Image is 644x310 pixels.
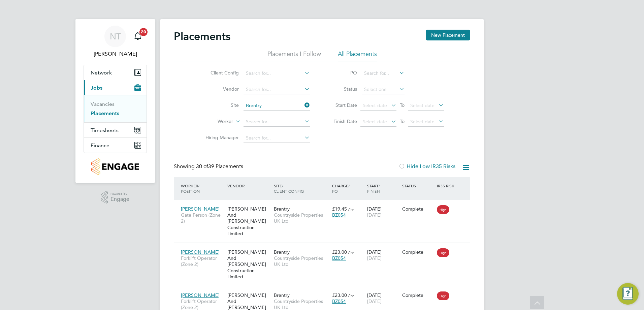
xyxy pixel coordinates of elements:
li: Placements I Follow [267,50,321,62]
span: [PERSON_NAME] [181,249,220,255]
div: Charge [330,180,365,197]
a: NT[PERSON_NAME] [84,26,147,58]
a: [PERSON_NAME]Gate Person (Zone 2)[PERSON_NAME] And [PERSON_NAME] Construction LimitedBrentryCount... [179,202,470,208]
span: Brentry [274,249,290,255]
span: / hr [348,250,354,255]
div: Vendor [226,180,272,192]
span: Engage [110,196,129,202]
button: Engage Resource Center [617,283,639,305]
span: Finance [91,142,109,149]
span: [DATE] [367,298,382,304]
span: [PERSON_NAME] [181,292,220,298]
label: Hide Low IR35 Risks [398,163,455,170]
span: Brentry [274,292,290,298]
a: Vacancies [91,101,115,107]
span: Powered by [110,191,129,197]
span: BZ054 [332,255,346,261]
input: Search for... [362,69,405,78]
div: Complete [402,206,434,212]
div: [DATE] [365,289,400,308]
button: Network [84,65,147,80]
input: Search for... [244,117,310,127]
a: [PERSON_NAME]Forklift Operator (Zone 2)[PERSON_NAME] And [PERSON_NAME] Construction LimitedBrentr... [179,288,470,294]
input: Search for... [244,85,310,94]
div: [PERSON_NAME] And [PERSON_NAME] Construction Limited [226,203,272,240]
span: / Finish [367,183,380,194]
div: Start [365,180,400,197]
div: Worker [179,180,226,197]
span: Network [91,69,112,76]
span: £19.45 [332,206,347,212]
span: Nick Theaker [84,50,147,58]
img: countryside-properties-logo-retina.png [91,158,139,175]
span: / Client Config [274,183,304,194]
span: / Position [181,183,200,194]
span: Timesheets [91,127,119,133]
span: [DATE] [367,212,382,218]
div: IR35 Risk [435,180,458,192]
a: Placements [91,110,119,117]
div: [PERSON_NAME] And [PERSON_NAME] Construction Limited [226,246,272,283]
span: To [398,101,407,110]
span: High [437,205,449,214]
input: Search for... [244,101,310,111]
button: Timesheets [84,123,147,137]
label: PO [327,70,357,76]
input: Search for... [244,69,310,78]
button: Finance [84,138,147,153]
span: NT [110,32,121,41]
li: All Placements [338,50,377,62]
label: Client Config [200,70,239,76]
span: Forklift Operator (Zone 2) [181,255,224,267]
div: [DATE] [365,246,400,265]
button: New Placement [426,30,470,40]
nav: Main navigation [75,19,155,183]
label: Vendor [200,86,239,92]
div: Complete [402,249,434,255]
label: Worker [194,118,233,125]
span: Countryside Properties UK Ltd [274,255,329,267]
span: Select date [410,119,434,125]
span: 39 Placements [196,163,243,170]
span: 20 [139,28,148,36]
input: Select one [362,85,405,94]
span: / PO [332,183,350,194]
span: / hr [348,293,354,298]
span: 30 of [196,163,208,170]
span: Select date [363,119,387,125]
span: High [437,291,449,300]
label: Hiring Manager [200,134,239,141]
span: £23.00 [332,249,347,255]
span: Brentry [274,206,290,212]
h2: Placements [174,30,230,43]
span: / hr [348,207,354,212]
label: Site [200,102,239,108]
div: Site [272,180,330,197]
span: Jobs [91,85,102,91]
div: Showing [174,163,245,170]
span: BZ054 [332,298,346,304]
div: Status [400,180,436,192]
span: [DATE] [367,255,382,261]
span: Countryside Properties UK Ltd [274,212,329,224]
label: Finish Date [327,118,357,124]
span: BZ054 [332,212,346,218]
span: [PERSON_NAME] [181,206,220,212]
div: Complete [402,292,434,298]
a: 20 [131,26,144,47]
a: [PERSON_NAME]Forklift Operator (Zone 2)[PERSON_NAME] And [PERSON_NAME] Construction LimitedBrentr... [179,245,470,251]
input: Search for... [244,133,310,143]
div: [DATE] [365,203,400,221]
span: Select date [363,102,387,108]
span: Gate Person (Zone 2) [181,212,224,224]
span: £23.00 [332,292,347,298]
label: Status [327,86,357,92]
a: Powered byEngage [101,191,130,204]
span: Select date [410,102,434,108]
span: High [437,248,449,257]
div: Jobs [84,95,147,122]
a: Go to home page [84,158,147,175]
button: Jobs [84,80,147,95]
label: Start Date [327,102,357,108]
span: To [398,117,407,126]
